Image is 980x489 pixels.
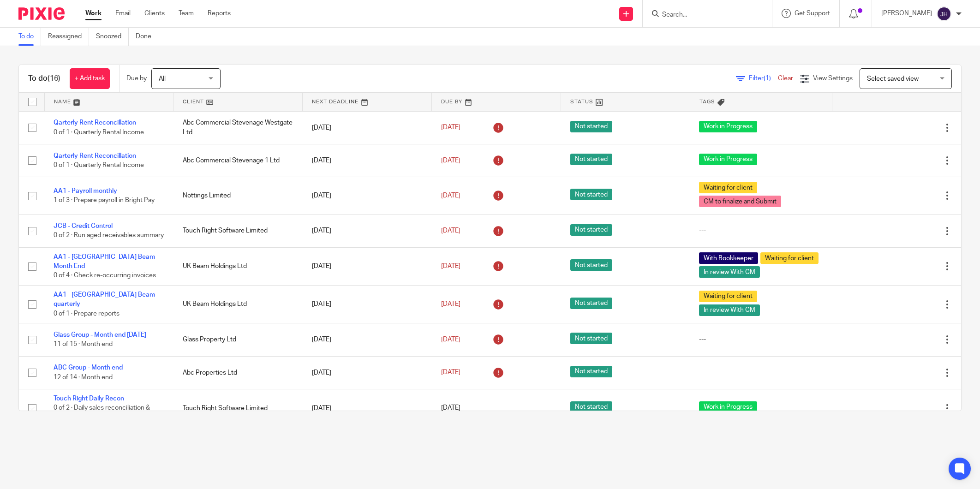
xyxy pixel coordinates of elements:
td: [DATE] [303,356,432,389]
img: svg%3E [937,6,951,21]
span: Select saved view [867,76,919,82]
td: [DATE] [303,215,432,247]
td: [DATE] [303,285,432,323]
p: [PERSON_NAME] [881,9,932,18]
span: [DATE] [441,192,460,199]
a: AA1 - [GEOGRAPHIC_DATA] Beam Month End [54,254,155,269]
td: Abc Properties Ltd [173,356,303,389]
span: Work in Progress [699,154,757,165]
span: Not started [570,189,612,200]
div: --- [699,226,823,235]
span: Not started [570,298,612,309]
a: To do [18,28,41,46]
span: Tags [699,99,715,104]
span: Work in Progress [699,121,757,132]
td: [DATE] [303,144,432,177]
span: In review With CM [699,304,760,316]
a: Qarterly Rent Reconcillation [54,153,136,159]
span: 1 of 3 · Prepare payroll in Bright Pay [54,197,155,203]
td: [DATE] [303,389,432,427]
a: Glass Group - Month end [DATE] [54,332,146,338]
span: With Bookkeeper [699,252,758,264]
span: [DATE] [441,405,460,411]
span: Not started [570,121,612,132]
td: Glass Property Ltd [173,323,303,356]
span: [DATE] [441,336,460,343]
span: Filter [749,75,778,82]
td: [DATE] [303,247,432,285]
a: Qarterly Rent Reconcillation [54,119,136,126]
td: Abc Commercial Stevenage 1 Ltd [173,144,303,177]
span: Not started [570,333,612,344]
a: ABC Group - Month end [54,364,123,371]
td: [DATE] [303,111,432,144]
span: [DATE] [441,301,460,307]
a: Work [85,9,102,18]
span: Waiting for client [760,252,819,264]
td: Nottings Limited [173,177,303,215]
span: [DATE] [441,263,460,269]
span: 0 of 1 · Quarterly Rental Income [54,129,144,136]
span: 0 of 1 · Prepare reports [54,310,120,317]
span: Waiting for client [699,291,757,302]
span: Not started [570,366,612,377]
td: Abc Commercial Stevenage Westgate Ltd [173,111,303,144]
span: Waiting for client [699,182,757,193]
td: [DATE] [303,323,432,356]
a: Clients [144,9,165,18]
a: Done [136,28,158,46]
span: All [159,76,166,82]
span: 0 of 1 · Quarterly Rental Income [54,162,144,168]
span: (1) [764,75,771,82]
a: Snoozed [96,28,129,46]
a: Email [115,9,131,18]
a: Reassigned [48,28,89,46]
span: View Settings [813,75,853,82]
span: 0 of 2 · Run aged receivables summary [54,233,164,239]
span: Not started [570,224,612,236]
a: JCB - Credit Control [54,223,113,229]
span: 0 of 4 · Check re-occurring invoices [54,273,156,279]
span: Not started [570,259,612,271]
span: (16) [48,75,60,82]
p: Due by [126,74,147,83]
a: + Add task [70,68,110,89]
h1: To do [28,74,60,83]
a: Touch Right Daily Recon [54,395,124,402]
span: Get Support [795,10,830,17]
span: [DATE] [441,227,460,234]
td: UK Beam Holdings Ltd [173,285,303,323]
a: Team [179,9,194,18]
span: [DATE] [441,370,460,376]
input: Search [661,11,744,19]
div: --- [699,335,823,344]
td: UK Beam Holdings Ltd [173,247,303,285]
td: Touch Right Software Limited [173,215,303,247]
span: Not started [570,154,612,165]
span: 11 of 15 · Month end [54,341,113,348]
a: Clear [778,75,793,82]
img: Pixie [18,7,65,20]
span: 12 of 14 · Month end [54,374,113,381]
div: --- [699,368,823,377]
span: Work in Progress [699,401,757,413]
span: Not started [570,401,612,413]
span: 0 of 2 · Daily sales reconciliation & HSBC recon [54,405,150,421]
a: AA1 - Payroll monthly [54,188,117,194]
span: In review With CM [699,266,760,278]
td: [DATE] [303,177,432,215]
span: CM to finalize and Submit [699,196,781,207]
span: [DATE] [441,125,460,131]
td: Touch Right Software Limited [173,389,303,427]
a: Reports [208,9,231,18]
a: AA1 - [GEOGRAPHIC_DATA] Beam quarterly [54,292,155,307]
span: [DATE] [441,157,460,164]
